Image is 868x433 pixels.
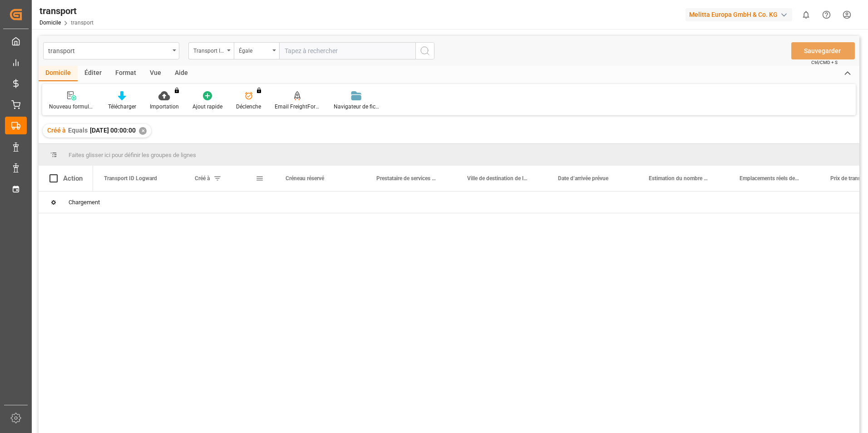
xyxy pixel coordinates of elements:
[334,103,379,111] div: Navigateur de fichiers
[43,42,179,59] button: Ouvrir le menu
[376,175,437,182] span: Prestataire de services de transport
[686,6,796,23] button: Melitta Europa GmbH & Co. KG
[234,42,279,59] button: Ouvrir le menu
[415,42,434,59] button: Bouton de recherche
[143,66,168,81] div: Vue
[69,152,196,158] span: Faites glisser ici pour définir les groupes de lignes
[69,199,100,206] span: Chargement
[39,66,78,81] div: Domicile
[816,5,837,25] button: Centre d’aide
[275,103,320,111] div: Email FreightForwarders
[192,103,222,111] div: Ajout rapide
[68,127,88,134] span: Equals
[108,66,143,81] div: Format
[467,175,528,182] span: Ville de destination de livraison
[39,4,94,18] div: transport
[689,10,778,20] font: Melitta Europa GmbH & Co. KG
[279,42,415,59] input: Tapez à rechercher
[49,103,94,111] div: Nouveau formulaire
[63,174,83,182] div: Action
[108,103,136,111] div: Télécharger
[558,175,608,182] span: Date d’arrivée prévue
[239,44,270,55] div: Égale
[168,66,195,81] div: Aide
[286,175,324,182] span: Créneau réservé
[740,175,800,182] span: Emplacements réels des palettes
[104,175,157,182] span: Transport ID Logward
[796,5,816,25] button: Afficher 0 nouvelles notifications
[48,44,169,56] div: transport
[811,59,838,66] span: Ctrl/CMD + S
[193,44,224,55] div: Transport ID Logward
[39,20,61,26] a: Domicile
[78,66,108,81] div: Éditer
[188,42,234,59] button: Ouvrir le menu
[649,175,710,182] span: Estimation du nombre de places de palettes
[139,127,147,135] div: ✕
[47,127,66,134] span: Créé à
[90,127,136,134] span: [DATE] 00:00:00
[791,42,855,59] button: Sauvegarder
[195,175,210,182] span: Créé à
